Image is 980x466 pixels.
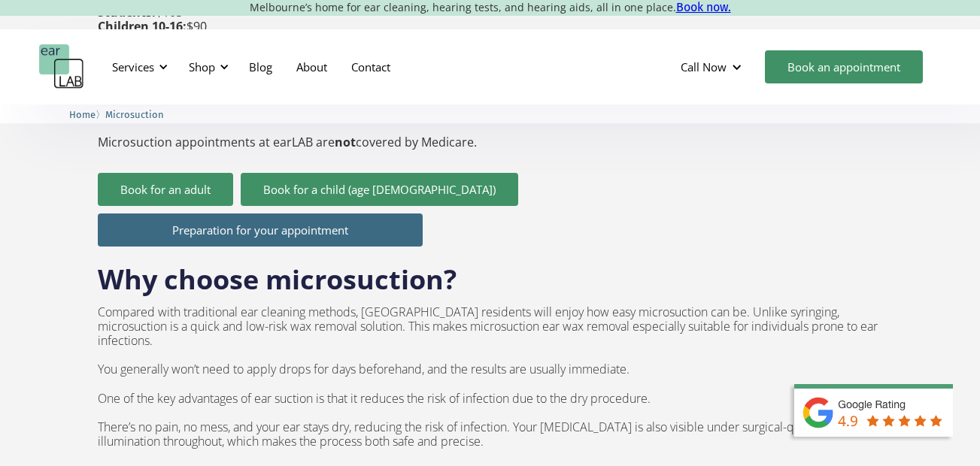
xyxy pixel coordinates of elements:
[105,107,164,121] a: Microsuction
[339,45,402,89] a: Contact
[98,18,187,35] strong: Children 10-16:
[284,45,339,89] a: About
[765,50,923,83] a: Book an appointment
[103,44,172,89] div: Services
[237,45,284,89] a: Blog
[681,59,727,74] div: Call Now
[105,109,164,120] span: Microsuction
[241,173,518,206] a: Book for a child (age [DEMOGRAPHIC_DATA])
[39,44,84,89] a: home
[112,59,154,74] div: Services
[189,59,215,74] div: Shop
[335,134,356,150] strong: not
[98,173,233,206] a: Book for an adult
[669,44,757,89] div: Call Now
[98,305,881,449] p: Compared with traditional ear cleaning methods, [GEOGRAPHIC_DATA] residents will enjoy how easy m...
[69,107,96,121] a: Home
[98,247,457,298] h2: Why choose microsuction?
[180,44,233,89] div: Shop
[69,109,96,120] span: Home
[98,213,423,247] a: Preparation for your appointment
[69,107,105,123] li: 〉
